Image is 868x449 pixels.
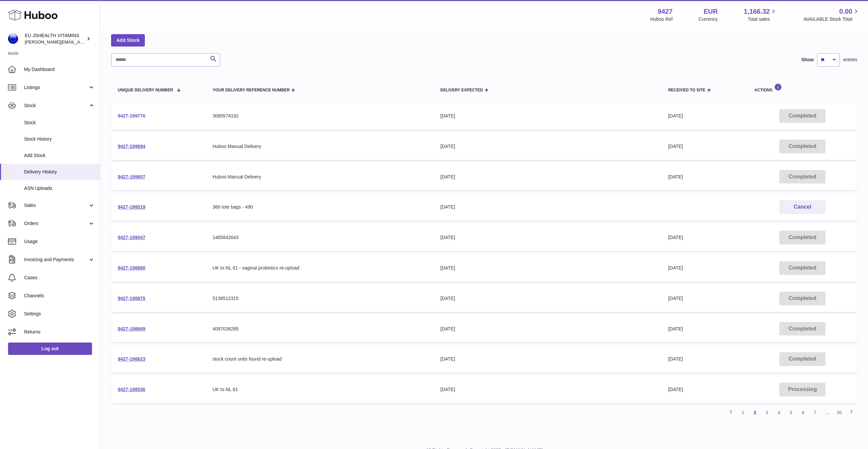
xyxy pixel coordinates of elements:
span: Unique Delivery Number [118,88,173,92]
a: 9427-198623 [118,356,146,362]
div: Huboo Manual Delivery [212,143,427,150]
a: 9427-198875 [118,296,146,301]
div: 360 tote bags - 490 [212,204,427,210]
span: [DATE] [668,113,683,119]
a: 9427-199047 [118,235,146,240]
span: [DATE] [668,356,683,362]
span: Delivery History [24,169,95,175]
span: [DATE] [668,296,683,301]
div: [DATE] [441,265,655,271]
span: Stock [24,102,88,109]
a: 9427-198849 [118,326,146,331]
span: Delivery Expected [441,88,483,92]
span: Sales [24,202,88,209]
div: UK to NL 61 [212,386,427,393]
a: 1,166.32 Total sales [744,7,778,22]
strong: 9427 [658,7,673,16]
a: 9427-198880 [118,265,146,271]
img: laura@jessicasepel.com [8,34,18,44]
span: ... [821,406,833,419]
span: 1,166.32 [744,7,770,16]
span: Listings [24,84,88,91]
a: 2 [749,406,761,419]
div: [DATE] [441,234,655,241]
div: [DATE] [441,386,655,393]
span: [DATE] [668,144,683,149]
div: [DATE] [441,174,655,180]
span: Usage [24,238,95,245]
div: 4097036285 [212,326,427,332]
span: ASN Uploads [24,185,95,192]
a: Add Stock [111,34,145,46]
strong: EUR [703,7,717,16]
a: 9427-199657 [118,174,146,179]
button: Cancel [779,200,826,214]
div: [DATE] [441,326,655,332]
a: 9427-199519 [118,204,146,210]
div: [DATE] [441,113,655,119]
div: EU JSHEALTH VITAMINS [25,32,85,45]
span: AVAILABLE Stock Total [803,16,860,22]
a: 1 [737,406,749,419]
span: [PERSON_NAME][EMAIL_ADDRESS][DOMAIN_NAME] [25,39,134,45]
span: [DATE] [668,235,683,240]
span: Orders [24,220,88,227]
a: 30 [833,406,845,419]
span: Channels [24,293,95,299]
span: Returns [24,329,95,335]
span: Invoicing and Payments [24,256,88,263]
span: Total sales [748,16,777,22]
a: 3 [761,406,773,419]
span: [DATE] [668,265,683,271]
span: [DATE] [668,326,683,331]
div: 1485842643 [212,234,427,241]
a: Log out [8,343,92,355]
a: 4 [773,406,785,419]
span: entries [843,57,857,63]
div: [DATE] [441,356,655,362]
a: 9427-198536 [118,387,146,392]
span: My Dashboard [24,66,95,73]
a: 9427-199694 [118,144,146,149]
div: [DATE] [441,204,655,210]
span: Cases [24,275,95,281]
span: Your Delivery Reference Number [212,88,290,92]
a: 6 [797,406,809,419]
a: 9427-199770 [118,113,146,119]
div: Actions [754,83,851,92]
div: Huboo Ref [650,16,673,22]
span: Received to Site [668,88,705,92]
div: [DATE] [441,143,655,150]
div: UK to NL 61 - vaginal probiotics re-upload [212,265,427,271]
span: Stock [24,120,95,126]
div: 3085574192 [212,113,427,119]
span: 0.00 [839,7,852,16]
span: Settings [24,311,95,317]
span: Stock History [24,136,95,142]
span: [DATE] [668,174,683,179]
label: Show [801,57,814,63]
span: Add Stock [24,152,95,159]
div: stock count units found re-upload [212,356,427,362]
div: 5138512315 [212,295,427,302]
a: 5 [785,406,797,419]
a: 0.00 AVAILABLE Stock Total [803,7,860,22]
span: [DATE] [668,387,683,392]
a: 7 [809,406,821,419]
div: [DATE] [441,295,655,302]
div: Currency [699,16,718,22]
div: Huboo Manual Delivery [212,174,427,180]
